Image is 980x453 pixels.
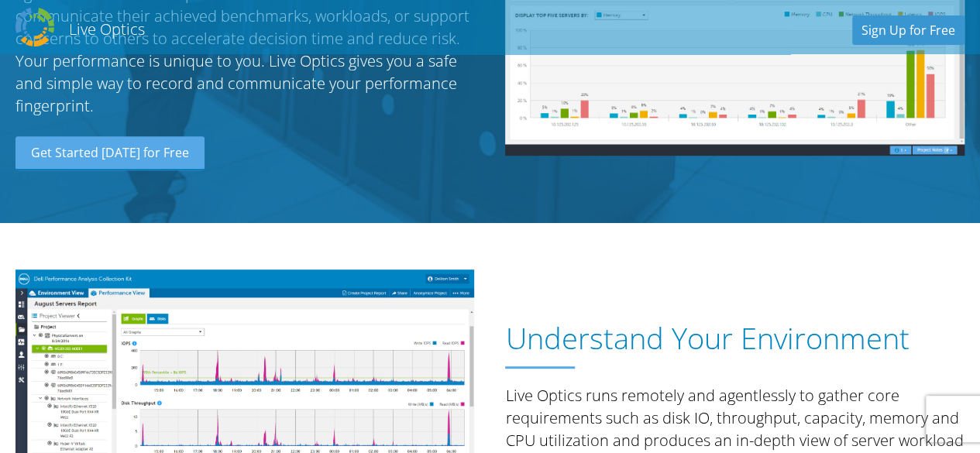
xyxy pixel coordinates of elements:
[852,15,965,45] a: Sign Up for Free
[505,321,956,355] h1: Understand Your Environment
[15,136,205,170] a: Get Started [DATE] for Free
[69,19,145,39] h2: Live Optics
[15,8,54,46] img: Dell Dpack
